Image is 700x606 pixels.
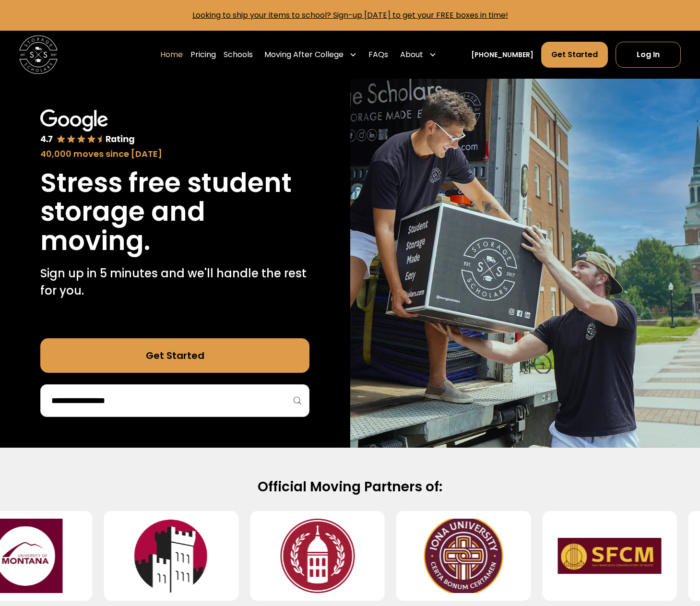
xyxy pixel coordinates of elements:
[558,519,661,593] img: San Francisco Conservatory of Music
[266,519,369,593] img: Southern Virginia University
[400,49,423,60] div: About
[40,338,309,373] a: Get Started
[40,265,309,299] p: Sign up in 5 minutes and we'll handle the rest for you.
[190,41,216,68] a: Pricing
[368,41,388,68] a: FAQs
[19,36,58,74] img: Storage Scholars main logo
[396,41,440,68] div: About
[412,519,515,593] img: Iona University
[616,42,681,68] a: Log In
[42,478,657,496] h2: Official Moving Partners of:
[192,10,508,21] a: Looking to ship your items to school? Sign-up [DATE] to get your FREE boxes in time!
[40,168,309,256] h1: Stress free student storage and moving.
[471,50,534,60] a: [PHONE_NUMBER]
[541,42,608,68] a: Get Started
[119,519,223,593] img: Manhattanville University
[264,49,344,60] div: Moving After College
[40,147,309,160] div: 40,000 moves since [DATE]
[261,41,361,68] div: Moving After College
[40,109,134,145] img: Google 4.7 star rating
[224,41,253,68] a: Schools
[160,41,183,68] a: Home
